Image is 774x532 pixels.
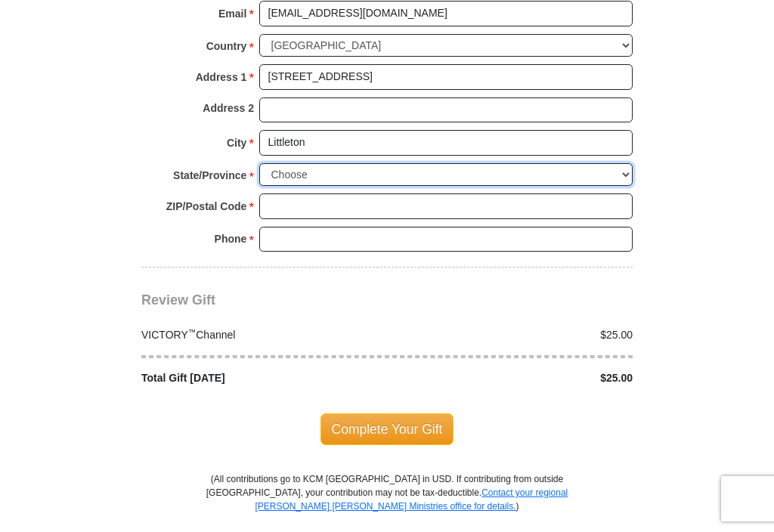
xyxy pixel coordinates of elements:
[188,327,197,336] sup: ™
[141,292,215,308] span: Review Gift
[227,132,246,153] strong: City
[134,327,388,343] div: VICTORY Channel
[173,165,246,186] strong: State/Province
[166,196,247,217] strong: ZIP/Postal Code
[134,370,388,386] div: Total Gift [DATE]
[206,36,247,57] strong: Country
[215,228,247,249] strong: Phone
[203,97,254,119] strong: Address 2
[196,66,247,88] strong: Address 1
[218,3,246,24] strong: Email
[387,370,641,386] div: $25.00
[387,327,641,343] div: $25.00
[320,413,454,445] span: Complete Your Gift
